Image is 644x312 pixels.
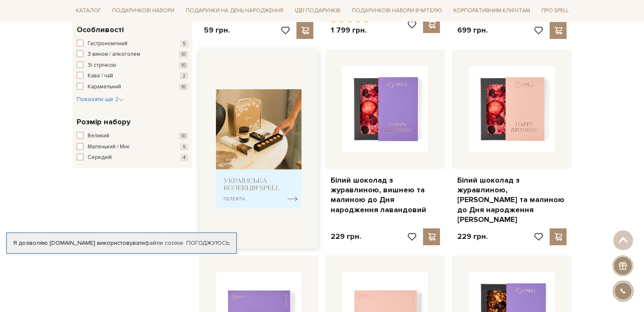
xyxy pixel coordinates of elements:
button: Показати ще 2 [77,95,124,104]
span: Маленький / Міні [88,143,130,151]
a: Подарунки на День народження [182,4,287,17]
button: Кава / чай 2 [77,72,188,80]
a: Подарункові набори [109,4,178,17]
button: Великий 10 [77,132,188,140]
span: З вином / алкоголем [88,50,140,59]
span: Розмір набору [77,116,130,128]
span: 4 [180,154,188,161]
p: 229 грн. [457,232,487,241]
span: 5 [180,143,188,151]
p: 59 грн. [204,25,230,35]
img: banner [216,89,302,208]
button: Середній 4 [77,153,188,162]
div: Я дозволяю [DOMAIN_NAME] використовувати [7,239,236,247]
span: 2 [180,72,188,79]
span: 5 [180,40,188,47]
p: 1 799 грн. [330,25,369,35]
a: Погоджуюсь [186,239,229,247]
a: Корпоративним клієнтам [450,4,533,17]
span: 10 [179,62,188,69]
button: З вином / алкоголем 10 [77,50,188,59]
a: Білий шоколад з журавлиною, [PERSON_NAME] та малиною до Дня народження [PERSON_NAME] [457,175,567,225]
span: Карамельний [88,83,121,91]
a: Подарункові набори Вчителю [348,3,445,18]
a: файли cookie [145,239,183,246]
a: Каталог [72,4,105,17]
a: Про Spell [538,4,572,17]
span: Гастрономічний [88,40,127,48]
a: Білий шоколад з журавлиною, вишнею та малиною до Дня народження лавандовий [330,175,440,215]
span: Показати ще 2 [77,96,124,103]
span: Великий [88,132,109,140]
button: Маленький / Міні 5 [77,143,188,151]
span: 10 [179,51,188,58]
a: Ідеї подарунків [291,4,344,17]
p: 229 грн. [330,232,361,241]
span: 10 [179,132,188,140]
span: Середній [88,153,112,162]
span: 16 [179,83,188,90]
button: Гастрономічний 5 [77,40,188,48]
span: Кава / чай [88,72,113,80]
span: Зі стрічкою [88,61,116,70]
button: Карамельний 16 [77,83,188,91]
p: 699 грн. [457,25,487,35]
button: Зі стрічкою 10 [77,61,188,70]
span: Особливості [77,24,124,36]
